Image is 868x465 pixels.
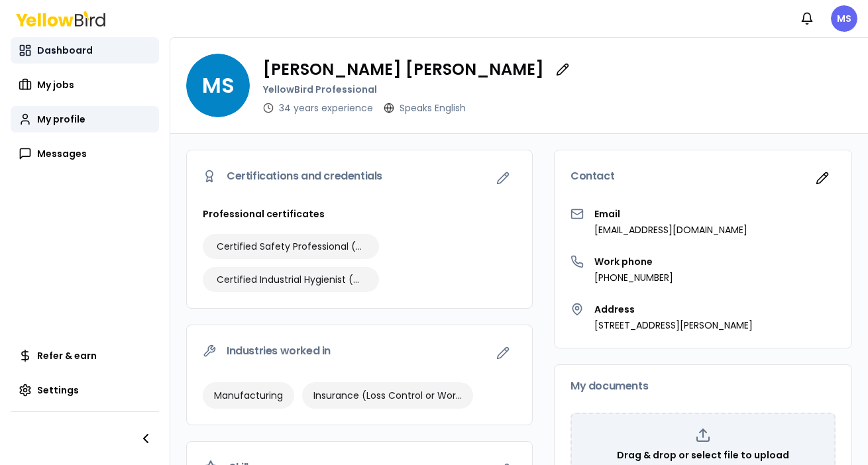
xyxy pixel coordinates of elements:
[37,44,93,57] span: Dashboard
[203,267,379,292] div: Certified Industrial Hygienist (CIH)
[37,349,97,362] span: Refer & earn
[11,106,159,132] a: My profile
[37,78,74,91] span: My jobs
[11,37,159,64] a: Dashboard
[37,147,87,160] span: Messages
[594,255,673,268] h3: Work phone
[831,5,857,32] span: MS
[594,303,753,316] h3: Address
[214,389,283,402] span: Manufacturing
[217,273,365,286] span: Certified Industrial Hygienist (CIH)
[263,83,576,96] p: YellowBird Professional
[37,384,79,397] span: Settings
[570,171,614,181] span: Contact
[11,140,159,167] a: Messages
[11,377,159,403] a: Settings
[217,240,365,253] span: Certified Safety Professional (CSP)
[11,72,159,98] a: My jobs
[227,171,382,181] span: Certifications and credentials
[203,207,516,221] h3: Professional certificates
[570,381,648,391] span: My documents
[37,113,85,126] span: My profile
[313,389,462,402] span: Insurance (Loss Control or Workers Compensation)
[594,271,673,284] p: [PHONE_NUMBER]
[302,382,473,409] div: Insurance (Loss Control or Workers Compensation)
[186,54,250,117] span: MS
[400,101,466,115] p: Speaks English
[594,319,753,332] p: [STREET_ADDRESS][PERSON_NAME]
[279,101,373,115] p: 34 years experience
[617,448,789,462] p: Drag & drop or select file to upload
[594,223,747,236] p: [EMAIL_ADDRESS][DOMAIN_NAME]
[594,207,747,221] h3: Email
[11,342,159,369] a: Refer & earn
[203,234,379,259] div: Certified Safety Professional (CSP)
[263,62,544,77] p: [PERSON_NAME] [PERSON_NAME]
[203,382,294,409] div: Manufacturing
[227,346,331,356] span: Industries worked in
